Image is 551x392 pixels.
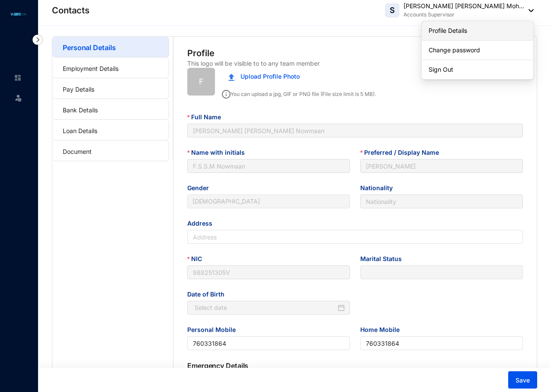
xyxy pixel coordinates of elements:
[187,219,218,228] label: Address
[404,10,524,19] p: Accounts Supervisor
[187,47,215,59] p: Profile
[187,230,523,244] input: Address
[187,148,251,157] label: Name with initials
[404,2,524,10] p: [PERSON_NAME] [PERSON_NAME] Moh...
[516,376,530,385] span: Save
[222,68,306,85] button: Upload Profile Photo
[228,73,234,81] img: upload.c0f81fc875f389a06f631e1c6d8834da.svg
[360,325,406,335] label: Home Mobile
[360,336,523,350] input: Home Mobile
[187,325,242,335] label: Personal Mobile
[192,195,345,208] span: Female
[222,90,231,99] img: info.ad751165ce926853d1d36026adaaebbf.svg
[222,87,376,99] p: You can upload a jpg, GIF or PNG file (File size limit is 5 MB).
[63,127,97,134] a: Loan Details
[187,124,523,137] input: Full Name
[360,183,399,193] label: Nationality
[187,254,208,264] label: NIC
[9,12,28,17] img: logo
[195,303,336,312] input: Date of Birth
[32,35,43,45] img: nav-icon-right.af6afadce00d159da59955279c43614e.svg
[187,112,227,122] label: Full Name
[63,86,94,93] a: Pay Details
[187,59,320,68] p: This logo will be visible to to any team member
[360,194,523,208] input: Nationality
[63,43,115,52] a: Personal Details
[63,148,92,155] a: Document
[63,65,119,72] a: Employment Details
[360,159,523,173] input: Preferred / Display Name
[14,74,22,82] img: home-unselected.a29eae3204392db15eaf.svg
[187,290,231,299] label: Date of Birth
[187,265,350,279] input: NIC
[360,254,408,264] label: Marital Status
[240,72,300,81] span: Upload Profile Photo
[199,76,204,88] span: F
[524,9,534,12] img: dropdown-black.8e83cc76930a90b1a4fdb6d089b7bf3a.svg
[187,336,350,350] input: Personal Mobile
[187,183,215,193] label: Gender
[7,69,28,86] li: Home
[52,4,90,16] p: Contacts
[63,106,98,114] a: Bank Details
[390,6,395,14] span: S
[360,148,445,157] label: Preferred / Display Name
[187,159,350,173] input: Name with initials
[14,93,22,102] img: leave-unselected.2934df6273408c3f84d9.svg
[508,371,537,389] button: Save
[187,360,523,371] p: Emergency Details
